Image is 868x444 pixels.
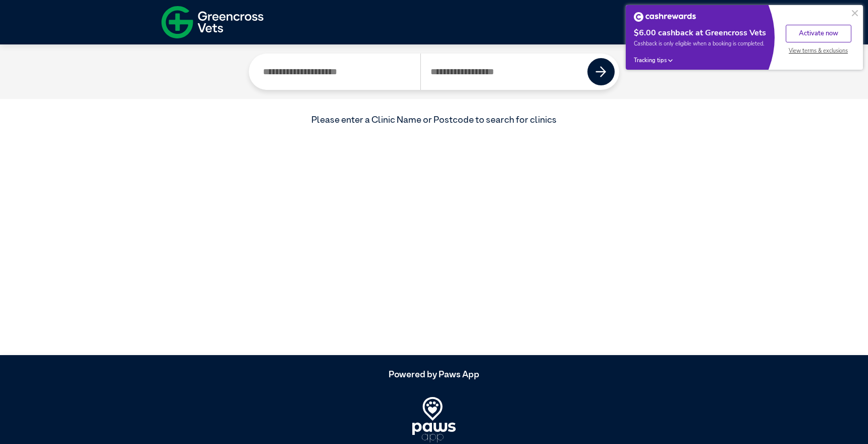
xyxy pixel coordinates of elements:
[161,3,263,42] img: f-logo
[634,57,667,64] span: Tracking tips
[634,12,696,22] img: Cashrewards white logo
[161,370,707,381] h5: Powered by Paws App
[412,397,456,442] img: PawsApp
[253,54,420,90] input: Search by Clinic Name
[786,25,851,42] button: Activate now
[595,66,606,77] img: icon-right
[420,54,588,90] input: Search by Postcode
[634,40,767,47] span: Cashback is only eligible when a booking is completed.
[789,47,848,55] span: View terms & exclusions
[161,114,707,127] div: Please enter a Clinic Name or Postcode to search for clinics
[634,28,767,38] div: $6.00 cashback at Greencross Vets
